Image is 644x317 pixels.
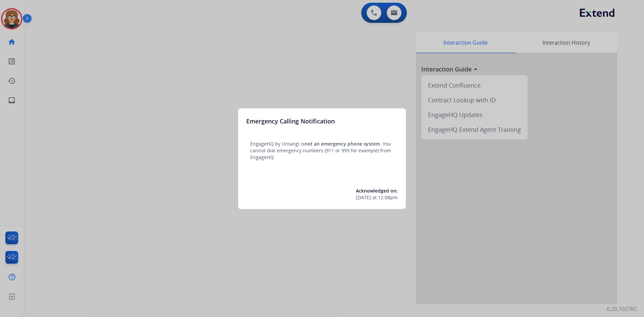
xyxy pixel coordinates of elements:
[356,194,398,201] div: at
[305,141,380,147] span: not an emergency phone system
[356,194,371,201] span: [DATE]
[246,116,335,126] h3: Emergency Calling Notification
[250,141,394,161] p: EngageHQ by Untangl is . You cannot dial emergency numbers (911 or 999 for example) from EngageHQ.
[378,194,397,201] span: 12:08pm
[607,305,637,313] p: 0.20.1027RC
[356,188,398,194] span: Acknowledged on:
